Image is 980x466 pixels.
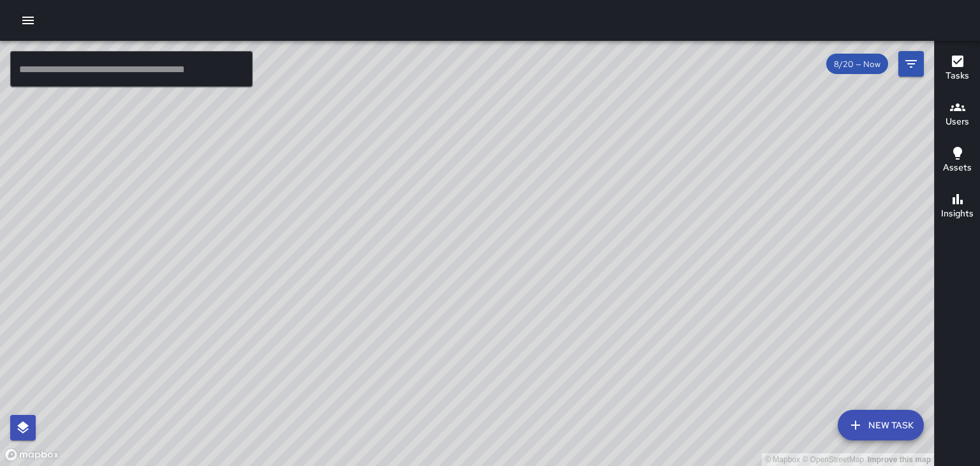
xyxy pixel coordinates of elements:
button: Filters [898,51,924,77]
button: Insights [935,184,980,230]
h6: Tasks [946,69,969,83]
h6: Users [946,115,969,129]
h6: Insights [941,207,974,221]
button: Users [935,92,980,138]
button: Tasks [935,46,980,92]
button: Assets [935,138,980,184]
button: New Task [838,410,924,440]
span: 8/20 — Now [826,59,888,70]
h6: Assets [943,161,972,175]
